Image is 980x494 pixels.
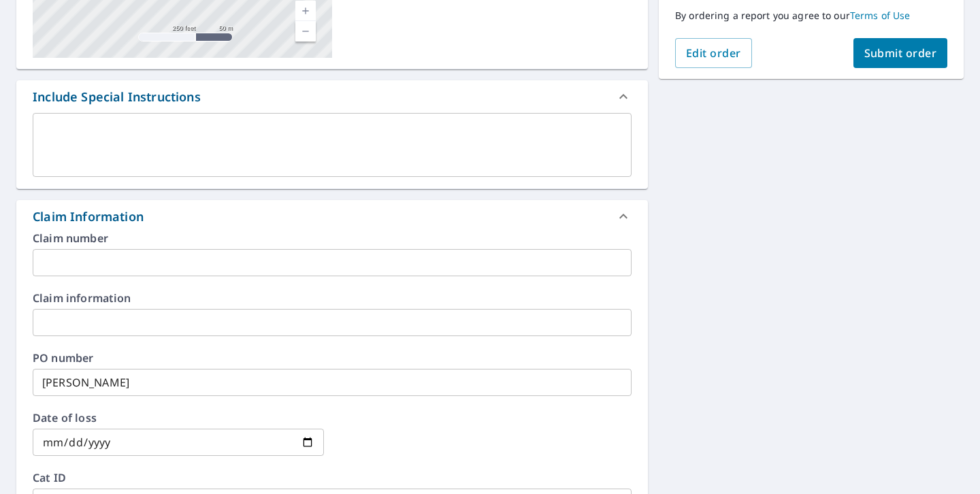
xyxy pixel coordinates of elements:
label: Claim number [33,233,632,244]
label: Claim information [33,293,632,303]
div: Claim Information [16,200,648,233]
label: PO number [33,352,632,363]
p: By ordering a report you agree to our [675,10,947,22]
div: Include Special Instructions [33,88,201,106]
div: Claim Information [33,208,144,226]
a: Current Level 17, Zoom In [295,1,316,21]
label: Date of loss [33,412,324,423]
button: Edit order [675,38,752,68]
label: Cat ID [33,472,632,483]
a: Terms of Use [850,9,911,22]
span: Edit order [686,46,741,61]
span: Submit order [864,46,937,61]
div: Include Special Instructions [16,80,648,113]
a: Current Level 17, Zoom Out [295,21,316,42]
button: Submit order [853,38,948,68]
